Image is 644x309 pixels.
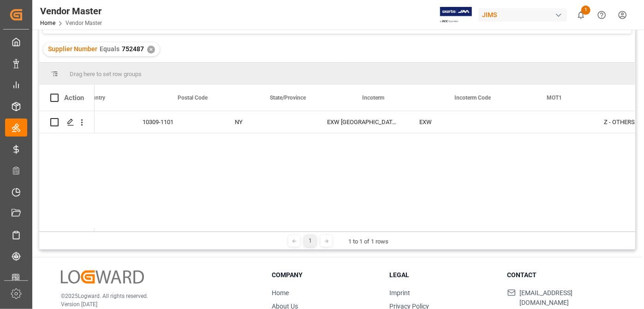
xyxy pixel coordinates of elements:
a: Home [272,289,289,297]
span: Country [85,95,105,101]
span: State/Province [270,95,306,101]
h3: Contact [507,270,614,280]
a: Imprint [390,289,411,297]
span: [EMAIL_ADDRESS][DOMAIN_NAME] [519,288,614,308]
span: 1 [581,6,590,15]
div: 1 to 1 of 1 rows [348,237,388,246]
h3: Legal [390,270,496,280]
div: Vendor Master [40,4,102,18]
span: 752487 [122,45,144,53]
button: JIMS [478,6,571,24]
span: Drag here to set row groups [70,71,142,77]
span: Postal Code [178,95,208,101]
p: Version [DATE] [61,300,249,309]
div: ✕ [147,46,155,53]
button: show 1 new notifications [571,5,591,25]
h3: Company [272,270,378,280]
img: Exertis%20JAM%20-%20Email%20Logo.jpg_1722504956.jpg [440,7,472,23]
img: Logward Logo [61,270,144,284]
a: Home [40,20,55,26]
div: NY [224,111,316,133]
button: Help Center [591,5,612,25]
span: MOT1 [547,95,562,101]
span: Equals [100,45,119,53]
div: 10309-1101 [131,111,224,133]
span: Incoterm [362,95,384,101]
span: Incoterm Code [454,95,491,101]
span: Supplier Number [48,45,97,53]
div: JIMS [478,8,567,22]
div: EXW [408,111,501,133]
div: Action [64,94,84,102]
div: EXW [GEOGRAPHIC_DATA] [GEOGRAPHIC_DATA] [GEOGRAPHIC_DATA] [316,111,408,133]
div: Press SPACE to select this row. [39,111,95,133]
div: 1 [304,235,316,247]
p: © 2025 Logward. All rights reserved. [61,292,249,300]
